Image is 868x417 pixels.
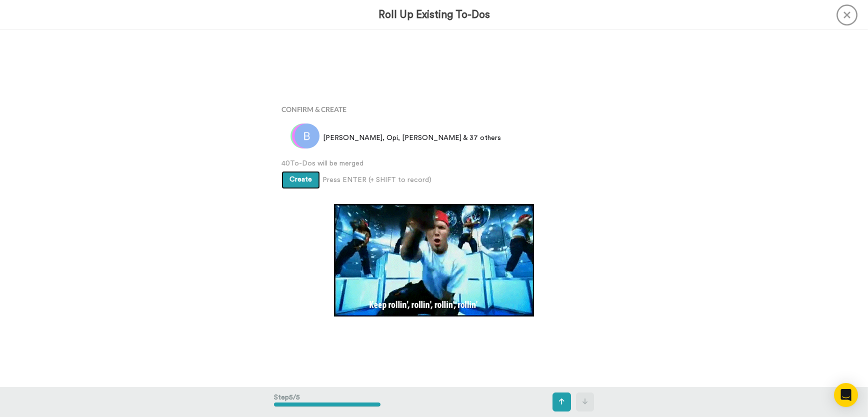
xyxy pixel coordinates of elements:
[378,9,490,20] h3: Roll Up Existing To-Dos
[334,204,534,316] img: 6EEDSeh.gif
[274,387,380,416] div: Step 5 / 5
[281,105,586,113] h4: Confirm & Create
[294,123,319,148] img: b.png
[323,133,501,143] span: [PERSON_NAME], Opi, [PERSON_NAME] & 37 others
[281,158,586,168] span: 40 To-Dos will be merged
[289,176,312,183] span: Create
[834,383,858,407] div: Open Intercom Messenger
[292,123,317,148] img: o.png
[322,175,431,185] span: Press ENTER (+ SHIFT to record)
[290,123,315,148] img: j.png
[281,171,320,189] button: Create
